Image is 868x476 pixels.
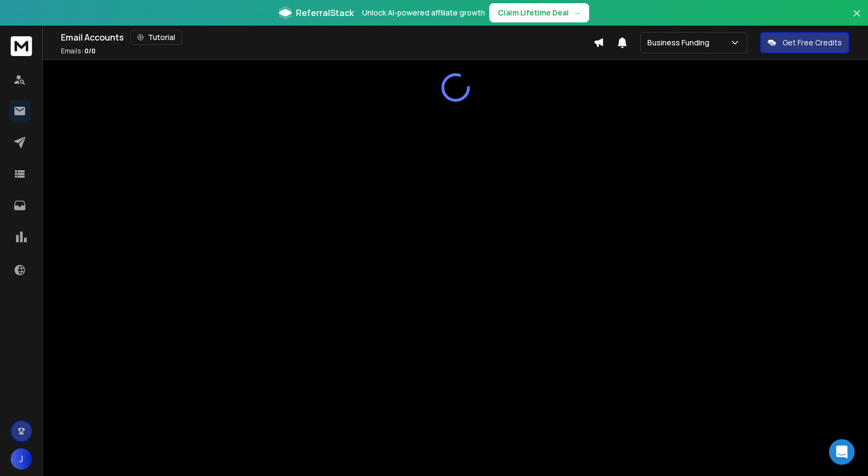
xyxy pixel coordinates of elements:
[783,37,842,48] p: Get Free Credits
[362,7,485,18] p: Unlock AI-powered affiliate growth
[11,448,32,470] button: J
[760,32,849,53] button: Get Free Credits
[829,439,855,465] div: Open Intercom Messenger
[84,46,96,55] span: 0 / 0
[61,47,96,55] p: Emails :
[61,30,593,45] div: Email Accounts
[647,37,714,48] p: Business Funding
[130,30,182,45] button: Tutorial
[296,6,354,19] span: ReferralStack
[489,3,589,22] button: Claim Lifetime Deal→
[573,7,581,18] span: →
[850,6,864,32] button: Close banner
